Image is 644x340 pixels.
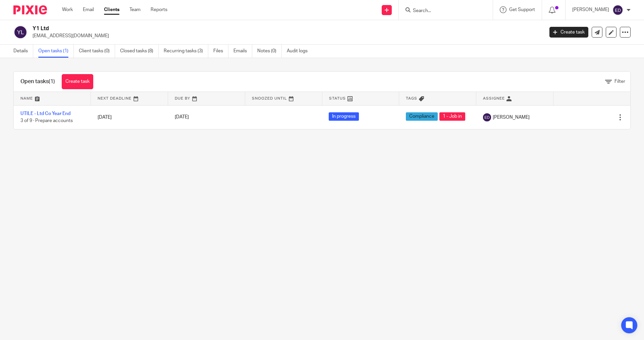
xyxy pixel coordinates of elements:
[20,118,73,123] span: 3 of 9 · Prepare accounts
[62,6,73,13] a: Work
[493,114,530,121] span: [PERSON_NAME]
[62,74,93,89] a: Create task
[151,6,167,13] a: Reports
[614,79,625,84] span: Filter
[38,45,74,58] a: Open tasks (1)
[104,6,119,13] a: Clients
[406,112,438,121] span: Compliance
[175,115,189,120] span: [DATE]
[483,113,491,121] img: svg%3E
[406,97,417,100] span: Tags
[13,5,47,14] img: Pixie
[164,45,208,58] a: Recurring tasks (3)
[91,105,168,129] td: [DATE]
[612,5,623,15] img: svg%3E
[79,45,115,58] a: Client tasks (0)
[33,33,539,39] p: [EMAIL_ADDRESS][DOMAIN_NAME]
[233,45,252,58] a: Emails
[49,79,55,84] span: (1)
[120,45,159,58] a: Closed tasks (8)
[20,111,70,116] a: UTILE - Ltd Co Year End
[33,25,438,32] h2: Y1 Ltd
[213,45,228,58] a: Files
[13,25,28,39] img: svg%3E
[257,45,282,58] a: Notes (0)
[83,6,94,13] a: Email
[439,112,465,121] span: 1 - Job in
[287,45,313,58] a: Audit logs
[549,27,588,38] a: Create task
[13,45,33,58] a: Details
[129,6,141,13] a: Team
[412,8,473,14] input: Search
[572,6,609,13] p: [PERSON_NAME]
[20,78,55,85] h1: Open tasks
[329,112,359,121] span: In progress
[329,97,346,100] span: Status
[252,97,287,100] span: Snoozed Until
[509,7,535,12] span: Get Support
